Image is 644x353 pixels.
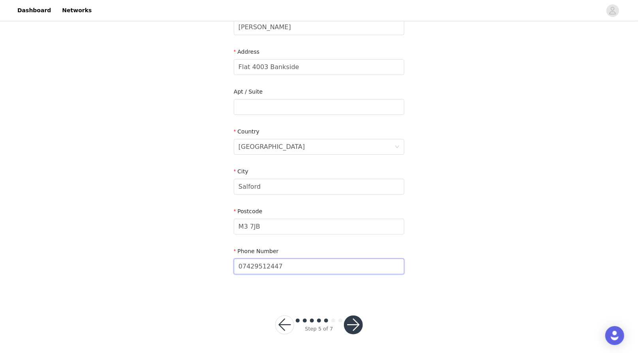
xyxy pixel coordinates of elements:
[234,88,263,95] label: Apt / Suite
[609,4,616,17] div: avatar
[234,49,259,55] label: Address
[234,248,279,254] label: Phone Number
[57,2,96,19] a: Networks
[305,325,333,333] div: Step 5 of 7
[605,326,624,345] div: Open Intercom Messenger
[234,208,263,214] label: Postcode
[395,145,400,150] i: icon: down
[13,2,56,19] a: Dashboard
[234,128,259,135] label: Country
[238,139,305,154] div: United Kingdom
[234,168,248,175] label: City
